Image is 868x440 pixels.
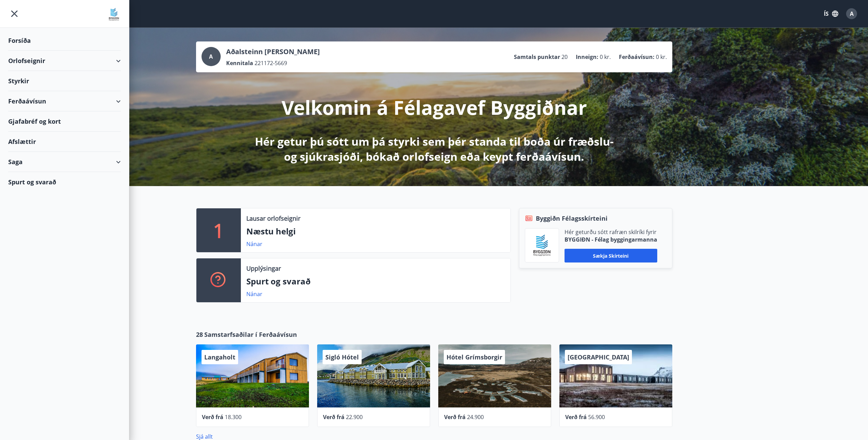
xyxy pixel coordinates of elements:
span: 56.900 [588,413,605,421]
p: Upplýsingar [246,264,281,273]
span: 24.900 [467,413,484,421]
div: Forsíða [8,30,121,51]
button: A [843,5,860,22]
div: Gjafabréf og kort [8,111,121,132]
a: Nánar [246,240,262,248]
p: Hér geturðu sótt rafræn skilríki fyrir [565,228,657,236]
button: ÍS [820,8,842,20]
div: Afslættir [8,132,121,152]
p: Velkomin á Félagavef Byggiðnar [282,94,587,120]
span: Verð frá [323,413,345,421]
span: Sigló Hótel [325,353,359,361]
span: Langaholt [204,353,235,361]
button: Sækja skírteini [565,249,657,262]
p: Lausar orlofseignir [246,214,300,223]
span: 22.900 [346,413,363,421]
p: Inneign : [576,53,598,61]
div: Spurt og svarað [8,172,121,192]
span: 0 kr. [656,53,667,61]
span: Verð frá [202,413,223,421]
span: Verð frá [565,413,587,421]
div: Styrkir [8,71,121,91]
span: A [850,10,854,17]
p: Spurt og svarað [246,276,505,287]
span: Samstarfsaðilar í Ferðaávísun [204,330,297,339]
span: Verð frá [444,413,466,421]
p: 1 [213,217,224,243]
p: Hér getur þú sótt um þá styrki sem þér standa til boða úr fræðslu- og sjúkrasjóði, bókað orlofsei... [254,134,615,164]
p: Samtals punktar [514,53,560,61]
img: BKlGVmlTW1Qrz68WFGMFQUcXHWdQd7yePWMkvn3i.png [530,234,554,257]
span: A [209,53,213,60]
button: menu [8,8,21,20]
p: BYGGIÐN - Félag byggingarmanna [565,236,657,243]
div: Saga [8,152,121,172]
span: Byggiðn Félagsskírteini [536,214,608,223]
p: Kennitala [226,59,253,67]
p: Aðalsteinn [PERSON_NAME] [226,47,320,57]
span: [GEOGRAPHIC_DATA] [568,353,629,361]
span: Hótel Grímsborgir [446,353,502,361]
p: Næstu helgi [246,225,505,237]
span: 18.300 [225,413,242,421]
span: 20 [561,53,568,61]
p: Ferðaávísun : [619,53,655,61]
span: 28 [196,330,203,339]
span: 0 kr. [600,53,611,61]
div: Orlofseignir [8,51,121,71]
span: 221172-5669 [255,59,287,67]
div: Ferðaávísun [8,91,121,111]
img: union_logo [107,8,121,21]
a: Nánar [246,290,262,298]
